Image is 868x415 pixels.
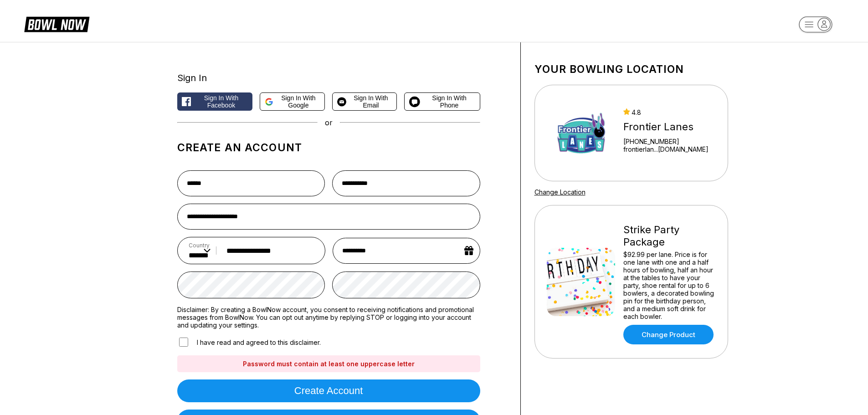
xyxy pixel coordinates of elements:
a: frontierlan...[DOMAIN_NAME] [623,145,709,153]
button: Create account [177,379,480,402]
a: Change Product [623,325,714,344]
button: Sign in with Email [332,92,397,111]
div: [PHONE_NUMBER] [623,138,709,145]
h1: Your bowling location [534,63,728,76]
label: Disclaimer: By creating a BowlNow account, you consent to receiving notifications and promotional... [177,306,480,329]
h1: Create an account [177,141,480,154]
span: Sign in with Phone [424,94,475,109]
span: Sign in with Google [277,94,320,109]
div: Frontier Lanes [623,121,709,133]
div: $92.99 per lane. Price is for one lane with one and a half hours of bowling, half an hour at the ... [623,251,716,320]
label: I have read and agreed to this disclaimer. [177,336,321,348]
div: Sign In [177,72,480,83]
label: Country [189,242,211,249]
input: I have read and agreed to this disclaimer. [179,338,188,347]
img: Frontier Lanes [547,99,615,167]
button: Sign in with Google [260,92,324,111]
div: 4.8 [623,108,709,116]
span: Sign in with Email [350,94,392,109]
img: Strike Party Package [547,248,615,316]
button: Sign in with Phone [404,92,480,111]
button: Sign in with Facebook [177,92,253,111]
div: Password must contain at least one uppercase letter [177,355,480,372]
div: or [177,118,480,127]
div: Strike Party Package [623,224,716,248]
span: Sign in with Facebook [195,94,248,109]
a: Change Location [534,188,586,196]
